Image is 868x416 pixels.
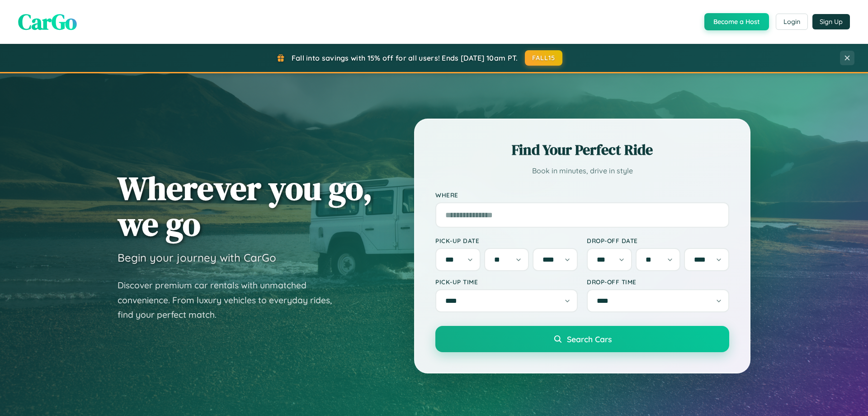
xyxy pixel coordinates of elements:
span: Search Cars [567,334,612,344]
label: Pick-up Date [435,237,578,244]
label: Drop-off Date [587,237,729,244]
button: Sign Up [812,14,850,29]
button: Search Cars [435,326,729,352]
h2: Find Your Perfect Ride [435,140,729,160]
button: Login [776,14,808,30]
p: Discover premium car rentals with unmatched convenience. From luxury vehicles to everyday rides, ... [118,278,344,322]
span: CarGo [18,7,77,37]
button: Become a Host [704,13,769,30]
label: Pick-up Time [435,278,578,286]
h1: Wherever you go, we go [118,170,373,242]
label: Where [435,191,729,199]
label: Drop-off Time [587,278,729,286]
p: Book in minutes, drive in style [435,164,729,177]
h3: Begin your journey with CarGo [118,251,276,264]
span: Fall into savings with 15% off for all users! Ends [DATE] 10am PT. [292,53,518,62]
button: FALL15 [525,50,563,66]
